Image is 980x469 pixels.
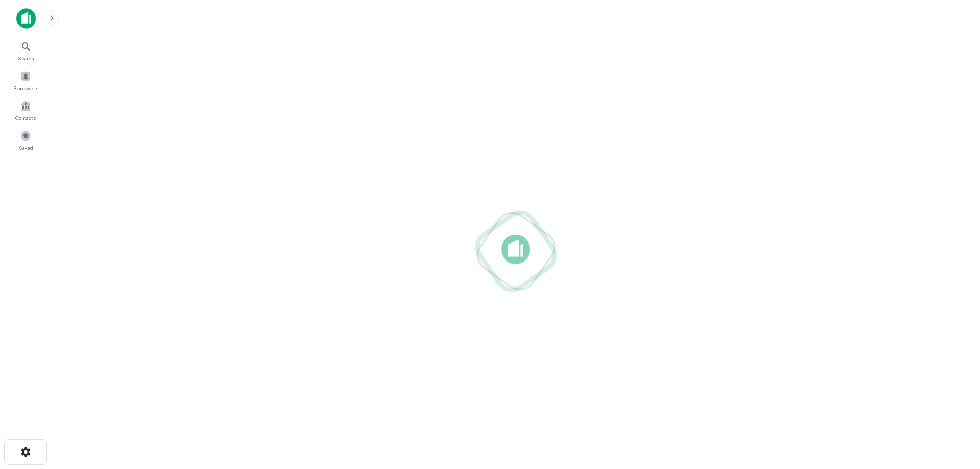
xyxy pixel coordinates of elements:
[16,8,36,29] img: capitalize-icon.png
[17,54,34,62] span: Search
[3,126,48,154] a: Saved
[15,114,36,122] span: Contacts
[19,144,33,152] span: Saved
[929,387,980,436] iframe: Chat Widget
[13,84,38,92] span: Borrowers
[3,66,48,94] a: Borrowers
[3,96,48,124] a: Contacts
[3,37,48,64] a: Search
